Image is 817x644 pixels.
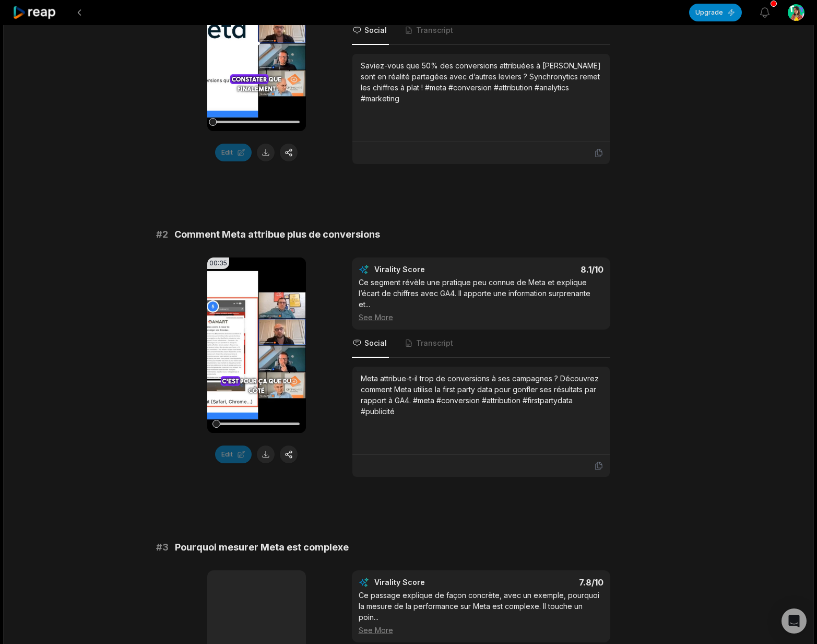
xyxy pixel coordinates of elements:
[374,264,487,275] div: Virality Score
[491,264,603,275] div: 8.1 /10
[374,577,487,588] div: Virality Score
[689,4,742,21] button: Upgrade
[361,60,601,104] div: Saviez-vous que 50% des conversions attribuées à [PERSON_NAME] sont en réalité partagées avec d’a...
[416,25,453,36] span: Transcript
[359,312,603,323] div: See More
[174,227,380,242] span: Comment Meta attribue plus de conversions
[352,17,610,45] nav: Tabs
[215,446,252,463] button: Edit
[364,338,387,348] span: Social
[491,577,603,588] div: 7.8 /10
[359,625,603,636] div: See More
[215,144,252,161] button: Edit
[352,330,610,358] nav: Tabs
[156,540,169,555] span: # 3
[416,338,453,348] span: Transcript
[207,257,306,433] video: Your browser does not support mp4 format.
[156,227,168,242] span: # 2
[361,373,601,417] div: Meta attribue-t-il trop de conversions à ses campagnes ? Découvrez comment Meta utilise la first ...
[364,25,387,36] span: Social
[782,608,807,634] div: Open Intercom Messenger
[359,590,603,636] div: Ce passage explique de façon concrète, avec un exemple, pourquoi la mesure de la performance sur ...
[359,277,603,323] div: Ce segment révèle une pratique peu connue de Meta et explique l’écart de chiffres avec GA4. Il ap...
[175,540,349,555] span: Pourquoi mesurer Meta est complexe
